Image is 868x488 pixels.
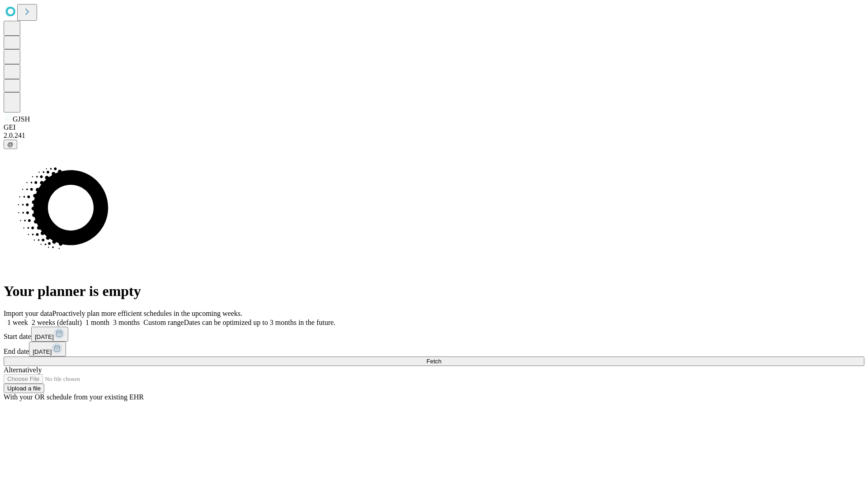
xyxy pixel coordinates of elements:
div: End date [4,342,864,357]
div: 2.0.241 [4,131,864,140]
h1: Your planner is empty [4,283,864,300]
span: Import your data [4,310,52,317]
button: [DATE] [29,342,66,357]
span: Custom range [143,319,184,326]
span: 1 month [85,319,109,326]
span: 3 months [113,319,140,326]
span: [DATE] [35,333,54,340]
span: With your OR schedule from your existing EHR [4,393,144,401]
span: Proactively plan more efficient schedules in the upcoming weeks. [52,310,242,317]
span: Alternatively [4,366,42,374]
span: GJSH [13,115,30,123]
button: Upload a file [4,384,44,393]
span: @ [7,141,14,148]
span: 2 weeks (default) [32,319,82,326]
button: [DATE] [31,327,68,342]
button: @ [4,140,17,149]
span: [DATE] [33,348,52,355]
span: Fetch [426,358,441,365]
div: Start date [4,327,864,342]
span: Dates can be optimized up to 3 months in the future. [184,319,335,326]
div: GEI [4,123,864,131]
button: Fetch [4,357,864,366]
span: 1 week [7,319,28,326]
